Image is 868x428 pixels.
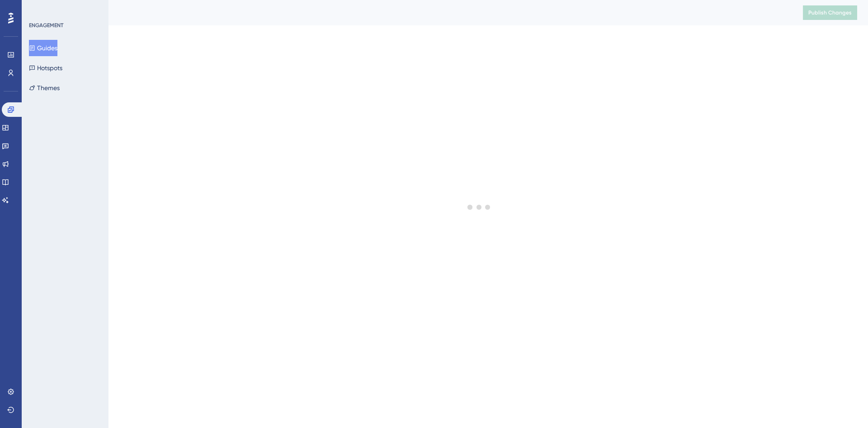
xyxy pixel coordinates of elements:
button: Guides [29,40,57,56]
span: Publish Changes [808,9,852,16]
button: Publish Changes [803,5,857,20]
button: Themes [29,80,60,96]
div: ENGAGEMENT [29,22,63,29]
button: Hotspots [29,60,62,76]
